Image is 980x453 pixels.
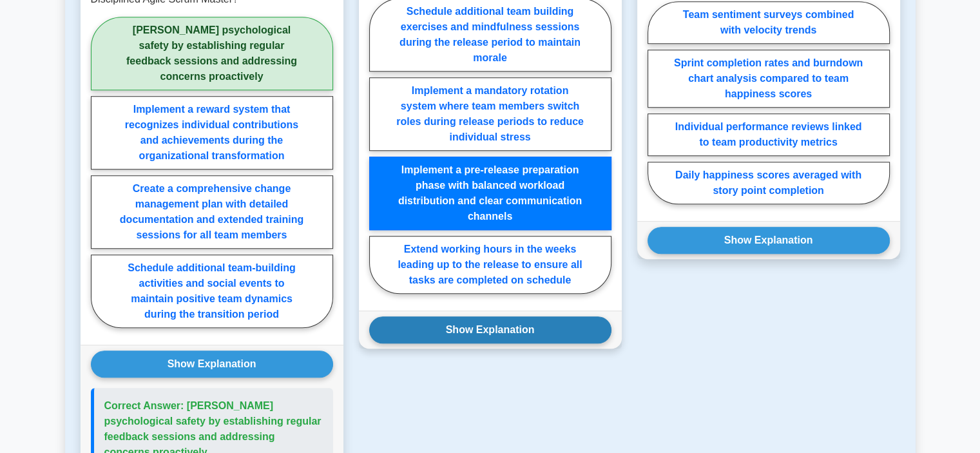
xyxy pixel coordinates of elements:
button: Show Explanation [91,351,333,378]
label: Sprint completion rates and burndown chart analysis compared to team happiness scores [648,50,890,108]
label: Individual performance reviews linked to team productivity metrics [648,113,890,156]
button: Show Explanation [369,316,611,343]
label: Implement a pre-release preparation phase with balanced workload distribution and clear communica... [369,157,611,230]
label: Implement a mandatory rotation system where team members switch roles during release periods to r... [369,77,611,151]
label: Team sentiment surveys combined with velocity trends [648,1,890,44]
label: Extend working hours in the weeks leading up to the release to ensure all tasks are completed on ... [369,236,611,294]
label: Schedule additional team-building activities and social events to maintain positive team dynamics... [91,255,333,328]
label: Daily happiness scores averaged with story point completion [648,162,890,204]
label: [PERSON_NAME] psychological safety by establishing regular feedback sessions and addressing conce... [91,17,333,90]
label: Create a comprehensive change management plan with detailed documentation and extended training s... [91,175,333,249]
label: Implement a reward system that recognizes individual contributions and achievements during the or... [91,96,333,169]
button: Show Explanation [648,227,890,254]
